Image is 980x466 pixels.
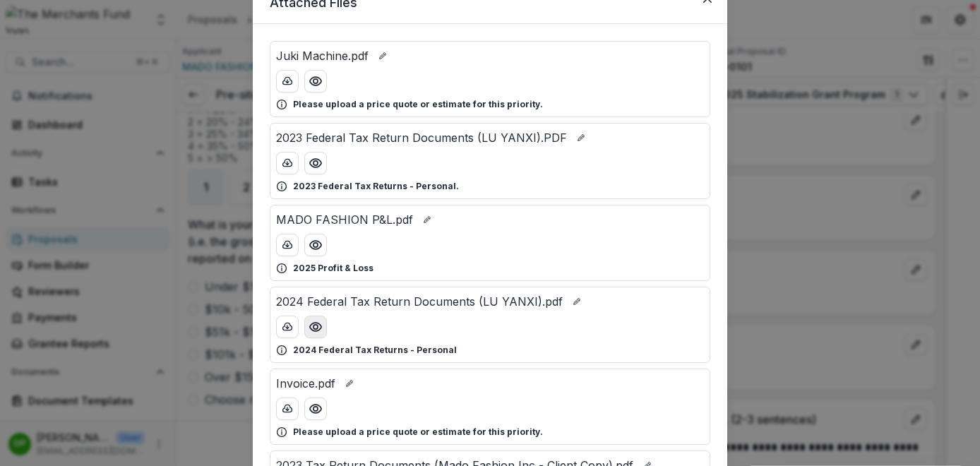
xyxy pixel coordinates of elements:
p: Please upload a price quote or estimate for this priority. [293,426,543,438]
button: download-button [276,70,299,92]
button: download-button [276,234,299,256]
p: MADO FASHION P&L.pdf [276,211,413,228]
button: download-button [276,152,299,174]
button: Preview Juki Machine.pdf [304,70,327,92]
button: download-button [276,316,299,338]
button: Preview 2024 Federal Tax Return Documents (LU YANXI).pdf [304,316,327,338]
p: 2023 Federal Tax Returns - Personal. [293,180,459,193]
p: 2023 Federal Tax Return Documents (LU YANXI).PDF [276,129,567,146]
button: edit-file-name [374,47,391,64]
button: edit-file-name [573,129,590,146]
p: Juki Machine.pdf [276,47,369,64]
button: Preview MADO FASHION P&L.pdf [304,234,327,256]
p: 2024 Federal Tax Returns - Personal [293,344,457,357]
button: Preview 2023 Federal Tax Return Documents (LU YANXI).PDF [304,152,327,174]
button: download-button [276,398,299,420]
p: Invoice.pdf [276,375,335,392]
button: edit-file-name [568,293,585,310]
button: Preview Invoice.pdf [304,398,327,420]
button: edit-file-name [341,375,358,392]
p: Please upload a price quote or estimate for this priority. [293,98,543,111]
p: 2024 Federal Tax Return Documents (LU YANXI).pdf [276,293,563,310]
p: 2025 Profit & Loss [293,262,374,275]
button: edit-file-name [419,211,436,228]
